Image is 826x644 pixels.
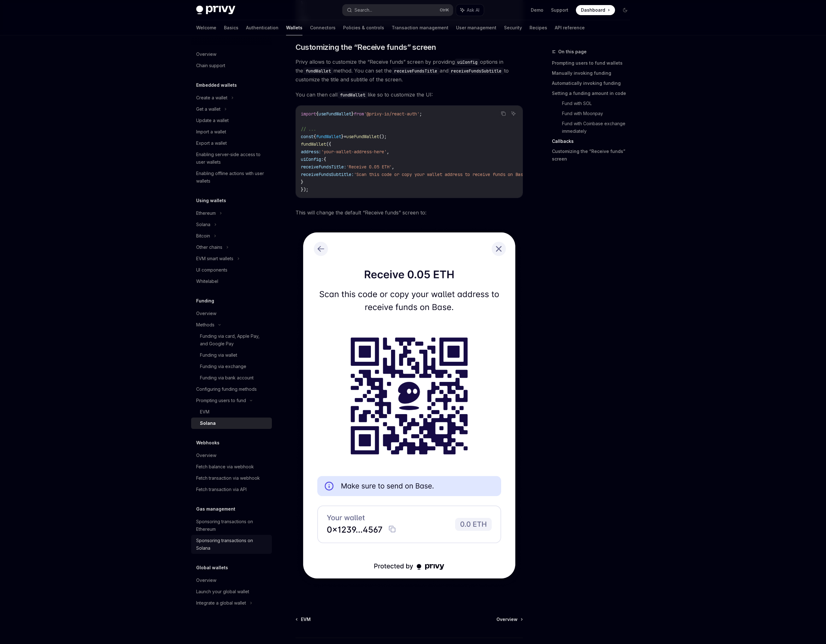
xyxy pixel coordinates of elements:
[341,134,344,139] span: }
[196,588,249,595] div: Launch your global wallet
[316,111,319,117] span: {
[319,111,351,117] span: useFundWallet
[191,361,272,372] a: Funding via exchange
[196,221,210,228] div: Solana
[301,164,346,170] span: receiveFundsTitle:
[337,91,368,98] code: fundWallet
[351,111,354,117] span: }
[196,139,227,147] div: Export a wallet
[191,168,272,187] a: Enabling offline actions with user wallets
[196,439,220,447] h5: Webhooks
[392,164,394,170] span: ,
[552,136,635,146] a: Callbacks
[286,20,302,35] a: Wallets
[326,141,331,147] span: ({
[196,50,216,58] div: Overview
[196,62,225,69] div: Chain support
[552,78,635,88] a: Automatically invoking funding
[196,397,246,404] div: Prompting users to fund
[455,59,480,66] code: uiConfig
[191,264,272,276] a: UI components
[191,126,272,138] a: Import a wallet
[387,149,389,155] span: ,
[196,278,218,285] div: Whitelabel
[196,310,216,317] div: Overview
[200,408,209,416] div: EVM
[196,537,268,552] div: Sponsoring transactions on Solana
[346,164,392,170] span: 'Receive 0.05 ETH'
[321,149,387,155] span: 'your-wallet-address-here'
[301,172,354,177] span: receiveFundsSubtitle:
[313,134,316,139] span: {
[196,255,233,262] div: EVM smart wallets
[196,486,247,493] div: Fetch transaction via API
[191,349,272,361] a: Funding via wallet
[581,7,605,13] span: Dashboard
[551,7,568,13] a: Support
[456,4,484,16] button: Ask AI
[196,209,216,217] div: Ethereum
[296,227,523,589] img: Receive funds screen
[303,67,333,74] code: fundWallet
[196,266,227,274] div: UI components
[354,6,372,14] div: Search...
[296,90,523,99] span: You can then call like so to customize the UI:
[379,134,387,139] span: ();
[301,616,311,623] span: EVM
[296,57,523,84] span: Privy allows to customize the “Receive funds” screen by providing options in the method. You can ...
[467,7,479,13] span: Ask AI
[196,564,228,571] h5: Global wallets
[343,4,453,16] button: Search...CtrlK
[496,616,522,623] a: Overview
[191,331,272,349] a: Funding via card, Apple Pay, and Google Pay
[196,117,229,124] div: Update a wallet
[191,276,272,287] a: Whitelabel
[562,119,635,136] a: Fund with Coinbase exchange immediately
[200,351,237,359] div: Funding via wallet
[504,20,522,35] a: Security
[558,48,587,56] span: On this page
[301,156,324,162] span: uiConfig:
[562,98,635,108] a: Fund with SOL
[196,232,210,240] div: Bitcoin
[200,363,246,370] div: Funding via exchange
[354,111,364,117] span: from
[191,149,272,168] a: Enabling server-side access to user wallets
[191,372,272,383] a: Funding via bank account
[392,67,440,74] code: receiveFundsTitle
[224,20,238,35] a: Basics
[310,20,336,35] a: Connectors
[324,156,326,162] span: {
[196,81,237,89] h5: Embedded wallets
[196,452,216,459] div: Overview
[301,141,326,147] span: fundWallet
[509,109,518,118] button: Ask AI
[354,172,530,177] span: 'Scan this code or copy your wallet address to receive funds on Base.'
[531,7,543,13] a: Demo
[191,575,272,586] a: Overview
[191,138,272,149] a: Export a wallet
[196,474,260,482] div: Fetch transaction via webhook
[200,419,216,427] div: Solana
[530,20,547,35] a: Recipes
[296,208,523,217] span: This will change the default “Receive funds” screen to:
[191,535,272,554] a: Sponsoring transactions on Solana
[448,67,504,74] code: receiveFundsSubtitle
[196,297,214,305] h5: Funding
[456,20,496,35] a: User management
[191,461,272,472] a: Fetch balance via webhook
[196,505,235,513] h5: Gas management
[200,374,254,382] div: Funding via bank account
[552,68,635,78] a: Manually invoking funding
[200,332,268,348] div: Funding via card, Apple Pay, and Google Pay
[552,88,635,98] a: Setting a funding amount in code
[191,472,272,484] a: Fetch transaction via webhook
[191,450,272,461] a: Overview
[301,179,303,185] span: }
[316,134,341,139] span: fundWallet
[552,146,635,164] a: Customizing the “Receive funds” screen
[196,321,214,329] div: Methods
[499,109,507,118] button: Copy the contents from the code block
[191,484,272,495] a: Fetch transaction via API
[191,516,272,535] a: Sponsoring transactions on Ethereum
